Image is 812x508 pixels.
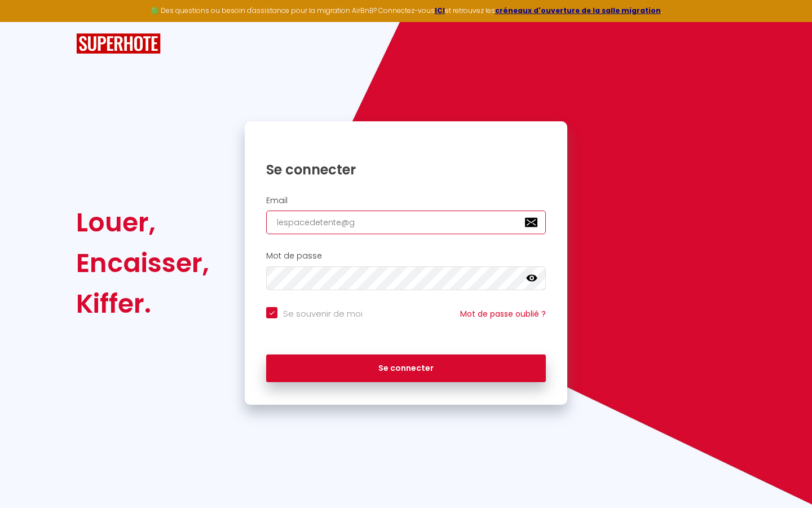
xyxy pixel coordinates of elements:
[495,6,661,15] a: créneaux d'ouverture de la salle migration
[76,202,209,243] div: Louer,
[76,33,161,54] img: SuperHote logo
[266,196,546,205] h2: Email
[266,211,546,234] input: Ton Email
[266,161,546,178] h1: Se connecter
[266,251,546,261] h2: Mot de passe
[9,5,43,38] button: Ouvrir le widget de chat LiveChat
[460,308,546,319] a: Mot de passe oublié ?
[76,243,209,283] div: Encaisser,
[435,6,445,15] a: ICI
[76,283,209,324] div: Kiffer.
[266,354,546,383] button: Se connecter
